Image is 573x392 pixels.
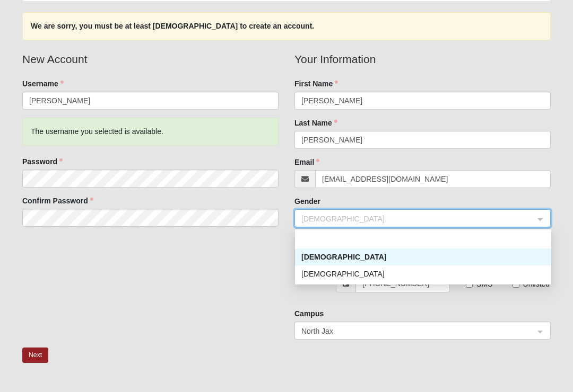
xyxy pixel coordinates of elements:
[294,51,551,68] legend: Your Information
[22,195,93,206] label: Confirm Password
[294,308,324,319] label: Campus
[294,78,338,89] label: First Name
[22,118,279,146] div: The username you selected is available.
[294,274,316,287] div: Mobile
[301,251,545,263] div: [DEMOGRAPHIC_DATA]
[301,213,534,225] span: Male
[22,348,48,363] button: Next
[294,196,320,207] label: Gender
[294,235,330,246] label: Birthday
[301,268,545,280] div: [DEMOGRAPHIC_DATA]
[22,51,279,68] legend: New Account
[301,325,525,337] span: North Jax
[22,78,64,89] label: Username
[295,265,551,282] div: Female
[22,156,63,167] label: Password
[295,248,551,265] div: Male
[22,12,551,40] div: We are sorry, you must be at least [DEMOGRAPHIC_DATA] to create an account.
[294,157,319,167] label: Email
[476,280,492,288] span: SMS
[523,280,550,288] span: Unlisted
[294,118,337,128] label: Last Name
